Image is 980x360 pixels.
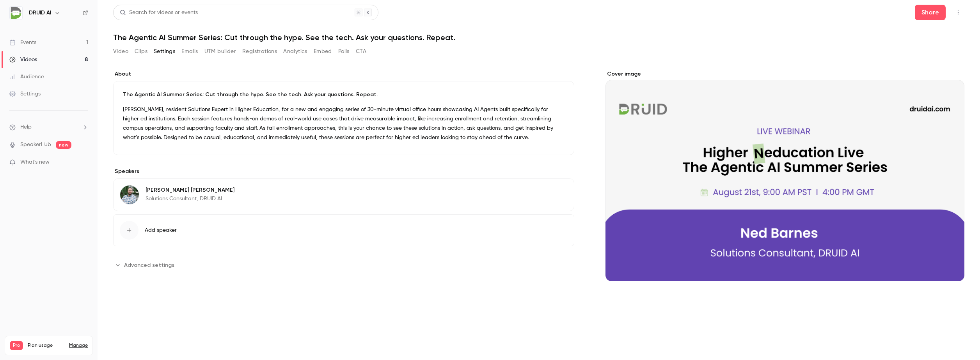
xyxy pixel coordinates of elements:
div: Ned Barnes[PERSON_NAME] [PERSON_NAME]Solutions Consultant, DRUID AI [113,178,574,211]
a: SpeakerHub [20,141,51,149]
section: Cover image [605,70,964,281]
div: Events [9,39,36,46]
button: Top Bar Actions [952,6,964,19]
button: Polls [338,45,350,58]
p: Solutions Consultant, DRUID AI [146,195,234,203]
button: Advanced settings [113,259,179,271]
button: Share [915,5,946,20]
span: Advanced settings [124,261,174,269]
label: Cover image [605,70,964,78]
img: Ned Barnes [120,185,139,204]
button: Registrations [242,45,277,58]
span: Plan usage [28,342,64,349]
button: CTA [356,45,366,58]
p: [PERSON_NAME], resident Solutions Expert in Higher Education, for a new and engaging series of 30... [123,105,565,142]
a: Manage [69,342,88,349]
section: Advanced settings [113,259,574,271]
h1: The Agentic AI Summer Series: Cut through the hype. See the tech. Ask your questions. Repeat. [113,33,964,42]
button: Settings [154,45,175,58]
div: Settings [9,90,41,98]
span: What's new [20,158,50,166]
div: Search for videos or events [120,9,198,17]
iframe: Noticeable Trigger [79,159,88,166]
span: new [56,141,71,149]
button: Analytics [283,45,307,58]
button: Clips [135,45,147,58]
li: help-dropdown-opener [9,123,88,131]
p: [PERSON_NAME] [PERSON_NAME] [146,186,234,194]
p: The Agentic AI Summer Series: Cut through the hype. See the tech. Ask your questions. Repeat. [123,91,565,99]
div: Videos [9,56,37,64]
h6: DRUID AI [29,9,51,17]
button: UTM builder [204,45,236,58]
button: Video [113,45,128,58]
button: Add speaker [113,214,574,246]
span: Pro [10,341,23,350]
label: About [113,70,574,78]
span: Add speaker [145,226,177,234]
button: Embed [314,45,332,58]
button: Emails [181,45,198,58]
img: DRUID AI [10,7,22,19]
label: Speakers [113,168,574,175]
span: Help [20,123,32,131]
div: Audience [9,73,44,81]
